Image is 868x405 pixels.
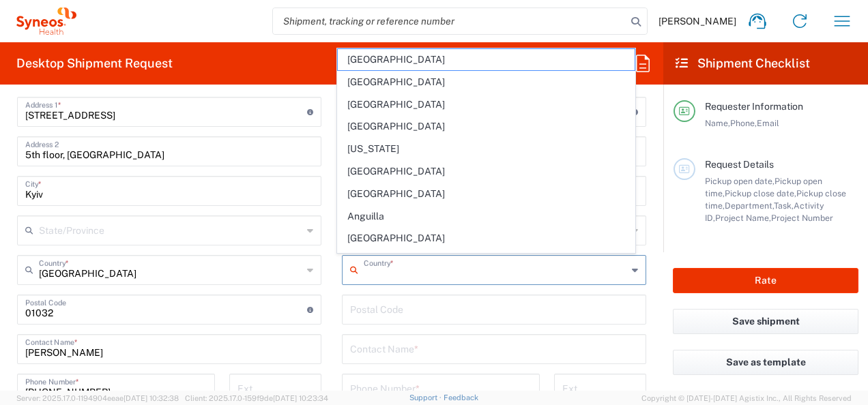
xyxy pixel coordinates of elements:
[185,394,328,402] span: Client: 2025.17.0-159f9de
[338,161,634,182] span: [GEOGRAPHIC_DATA]
[725,200,774,211] span: Department,
[338,94,634,115] span: [GEOGRAPHIC_DATA]
[641,392,852,404] span: Copyright © [DATE]-[DATE] Agistix Inc., All Rights Reserved
[273,8,626,34] input: Shipment, tracking or reference number
[705,101,803,112] span: Requester Information
[771,213,833,223] span: Project Number
[673,268,858,293] button: Rate
[444,393,478,402] a: Feedback
[705,176,775,186] span: Pickup open date,
[16,55,173,72] h2: Desktop Shipment Request
[730,118,757,128] span: Phone,
[124,394,179,402] span: [DATE] 10:32:38
[715,213,771,223] span: Project Name,
[725,188,796,198] span: Pickup close date,
[338,116,634,137] span: [GEOGRAPHIC_DATA]
[705,159,774,170] span: Request Details
[659,15,736,27] span: [PERSON_NAME]
[409,393,444,402] a: Support
[338,206,634,227] span: Anguilla
[673,309,858,334] button: Save shipment
[338,138,634,160] span: [US_STATE]
[273,394,328,402] span: [DATE] 10:23:34
[705,118,730,128] span: Name,
[338,183,634,205] span: [GEOGRAPHIC_DATA]
[338,250,634,271] span: [GEOGRAPHIC_DATA]
[676,55,810,72] h2: Shipment Checklist
[16,394,179,402] span: Server: 2025.17.0-1194904eeae
[338,228,634,249] span: [GEOGRAPHIC_DATA]
[673,350,858,375] button: Save as template
[757,118,779,128] span: Email
[774,200,794,211] span: Task,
